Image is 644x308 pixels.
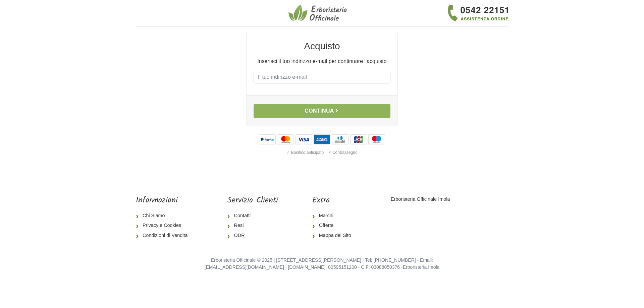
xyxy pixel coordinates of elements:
a: Erboristeria Imola [403,264,440,270]
a: Chi Siamo [136,211,193,221]
div: ✓ Bonifico anticipato [285,148,325,157]
a: Resi [227,221,278,231]
h5: Informazioni [136,196,193,205]
input: Il tuo indirizzo e-mail [254,71,390,83]
h5: Extra [312,196,357,205]
a: Privacy e Cookies [136,221,193,231]
p: Inserisci il tuo indirizzo e-mail per continuare l'acquisto [254,57,390,65]
img: Erboristeria Officinale [288,4,349,22]
a: ODR [227,231,278,241]
a: Marchi [312,211,357,221]
small: Erboristeria Officinale © 2025 | [STREET_ADDRESS][PERSON_NAME] | Tel: [PHONE_NUMBER] - Email: [EM... [205,257,440,270]
a: Contatti [227,211,278,221]
a: Condizioni di Vendita [136,231,193,241]
div: ✓ Contrassegno [327,148,359,157]
h5: Servizio Clienti [227,196,278,205]
a: Erboristeria Officinale Imola [391,196,450,202]
h2: Acquisto [254,40,390,52]
a: Mappa del Sito [312,231,357,241]
a: Offerte [312,221,357,231]
button: Continua [254,104,390,118]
